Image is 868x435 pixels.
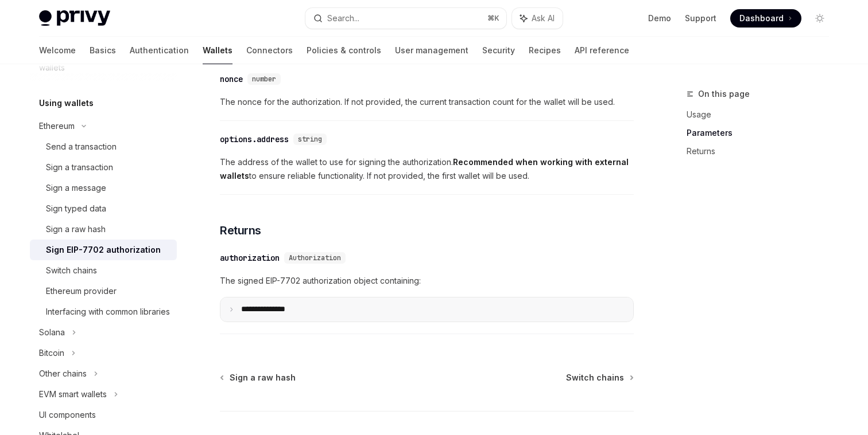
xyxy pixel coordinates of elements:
[566,372,624,383] span: Switch chains
[305,8,506,29] button: Search...⌘K
[46,264,97,277] div: Switch chains
[46,305,170,319] div: Interfacing with common libraries
[220,134,289,145] div: options.address
[220,73,243,85] div: nonce
[482,37,515,64] a: Security
[39,10,110,26] img: light logo
[30,405,177,425] a: UI components
[648,13,671,24] a: Demo
[220,222,261,238] span: Returns
[220,95,634,109] span: The nonce for the authorization. If not provided, the current transaction count for the wallet wi...
[39,326,65,339] div: Solana
[512,8,563,29] button: Ask AI
[39,96,94,110] h5: Using wallets
[487,14,499,23] span: ⌘ K
[252,75,276,84] span: number
[130,37,189,64] a: Authentication
[687,142,838,160] a: Returns
[687,124,838,142] a: Parameters
[39,119,75,133] div: Ethereum
[39,367,87,381] div: Other chains
[46,181,106,195] div: Sign a message
[39,408,96,422] div: UI components
[46,140,117,154] div: Send a transaction
[307,37,381,64] a: Policies & controls
[39,346,64,360] div: Bitcoin
[30,240,177,260] a: Sign EIP-7702 authorization
[46,222,106,236] div: Sign a raw hash
[30,157,177,178] a: Sign a transaction
[90,37,116,64] a: Basics
[532,13,555,24] span: Ask AI
[46,284,117,298] div: Ethereum provider
[811,9,829,28] button: Toggle dark mode
[395,37,468,64] a: User management
[39,387,107,401] div: EVM smart wallets
[687,105,838,124] a: Usage
[46,160,113,174] div: Sign a transaction
[289,253,341,262] span: Authorization
[30,136,177,157] a: Send a transaction
[30,219,177,240] a: Sign a raw hash
[221,372,296,383] a: Sign a raw hash
[327,11,359,25] div: Search...
[46,202,106,215] div: Sign typed data
[30,260,177,281] a: Switch chains
[739,13,784,24] span: Dashboard
[575,37,629,64] a: API reference
[220,274,634,288] span: The signed EIP-7702 authorization object containing:
[203,37,232,64] a: Wallets
[30,281,177,301] a: Ethereum provider
[730,9,801,28] a: Dashboard
[230,372,296,383] span: Sign a raw hash
[246,37,293,64] a: Connectors
[30,301,177,322] a: Interfacing with common libraries
[46,243,161,257] div: Sign EIP-7702 authorization
[685,13,716,24] a: Support
[30,178,177,198] a: Sign a message
[566,372,633,383] a: Switch chains
[529,37,561,64] a: Recipes
[30,198,177,219] a: Sign typed data
[698,87,750,101] span: On this page
[220,252,280,264] div: authorization
[220,155,634,183] span: The address of the wallet to use for signing the authorization. to ensure reliable functionality....
[39,37,76,64] a: Welcome
[298,135,322,144] span: string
